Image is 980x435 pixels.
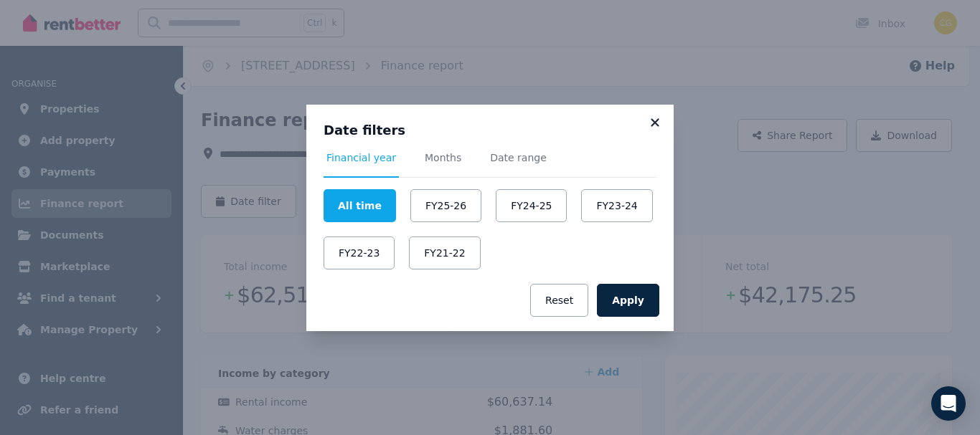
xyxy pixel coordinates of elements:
button: FY25-26 [410,189,481,222]
span: Months [425,150,461,165]
span: Financial year [326,150,396,165]
div: Open Intercom Messenger [931,386,966,421]
h3: Date filters [324,122,656,139]
button: FY22-23 [324,236,395,269]
button: FY21-22 [409,236,480,269]
button: FY24-25 [496,189,567,222]
nav: Tabs [324,150,656,178]
button: Apply [597,284,659,317]
button: FY23-24 [581,189,652,222]
span: Date range [490,150,547,165]
button: Reset [530,284,588,317]
button: All time [324,189,396,222]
